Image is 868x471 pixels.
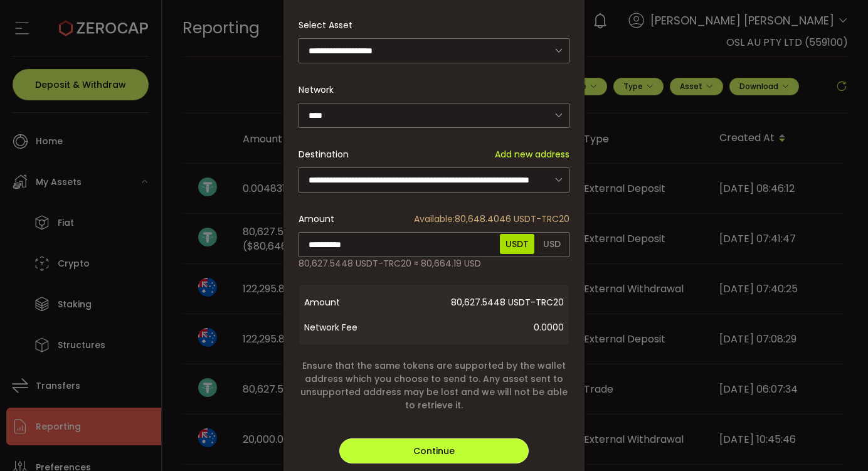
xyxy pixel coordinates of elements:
[299,257,481,270] span: 80,627.5448 USDT-TRC20 ≈ 80,664.19 USD
[719,336,868,471] iframe: Chat Widget
[414,213,455,225] span: Available:
[299,148,349,161] span: Destination
[413,445,455,457] span: Continue
[299,19,360,31] label: Select Asset
[405,315,564,340] span: 0.0000
[495,148,569,161] span: Add new address
[304,315,405,340] span: Network Fee
[299,359,569,412] span: Ensure that the same tokens are supported by the wallet address which you choose to send to. Any ...
[414,213,569,226] span: 80,648.4046 USDT-TRC20
[299,83,341,96] label: Network
[500,234,534,254] span: USDT
[339,438,529,463] button: Continue
[299,213,334,226] span: Amount
[405,290,564,315] span: 80,627.5448 USDT-TRC20
[304,290,405,315] span: Amount
[537,234,566,254] span: USD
